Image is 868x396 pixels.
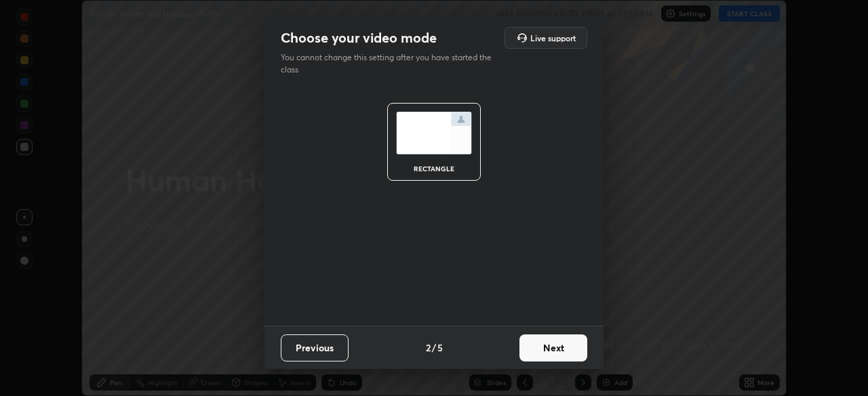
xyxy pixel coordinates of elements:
[281,29,437,47] h2: Choose your video mode
[426,340,431,355] h4: 2
[407,165,461,172] div: rectangle
[519,334,587,361] button: Next
[281,51,500,76] p: You cannot change this setting after you have started the class
[432,340,436,355] h4: /
[530,34,576,42] h5: Live support
[437,340,443,355] h4: 5
[281,334,349,361] button: Previous
[396,112,472,154] img: normalScreenIcon.ae25ed63.svg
